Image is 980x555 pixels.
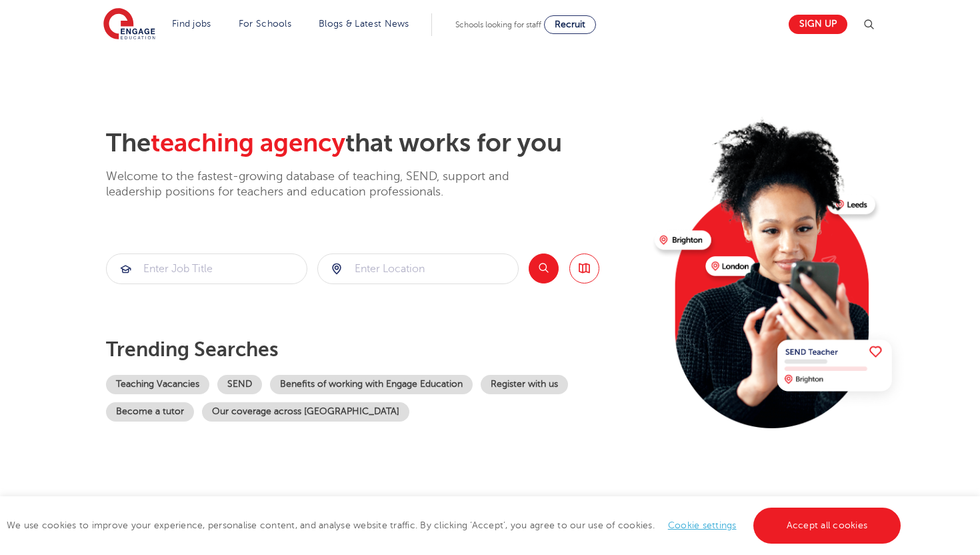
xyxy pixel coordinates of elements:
span: We use cookies to improve your experience, personalise content, and analyse website traffic. By c... [7,520,904,530]
img: Engage Education [103,8,155,41]
h2: The that works for you [106,128,644,159]
a: Benefits of working with Engage Education [270,375,473,394]
span: Recruit [555,19,585,29]
p: Trending searches [106,338,644,362]
p: Welcome to the fastest-growing database of teaching, SEND, support and leadership positions for t... [106,169,546,200]
span: Schools looking for staff [455,20,541,29]
a: Accept all cookies [753,508,901,544]
a: For Schools [239,19,291,29]
a: Teaching Vacancies [106,375,209,394]
div: Submit [106,253,307,284]
a: Become a tutor [106,402,194,422]
a: SEND [217,375,262,394]
div: Submit [317,253,519,284]
a: Sign up [789,15,847,34]
input: Submit [107,254,307,284]
a: Recruit [544,15,596,34]
a: Register with us [481,375,568,394]
input: Submit [318,254,518,284]
a: Blogs & Latest News [319,19,409,29]
span: teaching agency [151,129,345,157]
a: Our coverage across [GEOGRAPHIC_DATA] [202,402,409,422]
a: Cookie settings [668,520,737,530]
button: Search [529,253,559,284]
a: Find jobs [172,19,211,29]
